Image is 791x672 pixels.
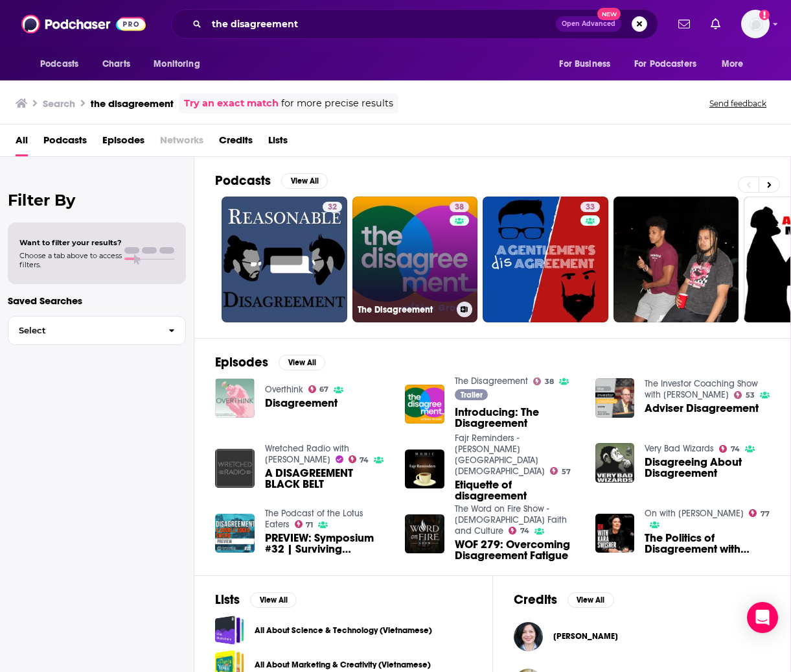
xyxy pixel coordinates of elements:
[514,622,543,651] a: Jennifer Lackey
[215,592,297,608] a: ListsView All
[265,443,349,465] a: Wretched Radio with Todd Friel
[265,508,363,530] a: The Podcast of the Lotus Eaters
[645,443,714,454] a: Very Bad Wizards
[556,16,621,32] button: Open AdvancedNew
[455,407,580,429] a: Introducing: The Disagreement
[553,631,618,642] a: Jennifer Lackey
[215,449,255,488] img: A DISAGREEMENT BLACK BELT
[43,97,75,110] h3: Search
[461,391,483,399] span: Trailer
[349,455,369,463] a: 74
[645,378,758,400] a: The Investor Coaching Show with Paul Winkler
[265,468,390,490] a: A DISAGREEMENT BLACK BELT
[746,392,755,398] span: 53
[144,52,216,77] button: open menu
[483,197,608,322] a: 33
[281,96,393,111] span: for more precise results
[19,251,122,269] span: Choose a tab above to access filters.
[562,21,615,27] span: Open Advanced
[514,592,557,608] h2: Credits
[215,173,328,189] a: PodcastsView All
[509,527,529,534] a: 74
[215,173,271,189] h2: Podcasts
[597,8,621,20] span: New
[102,55,130,73] span: Charts
[741,10,770,38] img: User Profile
[705,13,726,35] a: Show notifications dropdown
[279,355,325,370] button: View All
[171,9,658,39] div: Search podcasts, credits, & more...
[734,391,755,399] a: 53
[759,10,770,20] svg: Add a profile image
[595,378,635,418] img: Adviser Disagreement
[749,509,770,517] a: 77
[358,304,452,315] h3: The Disagreement
[626,52,715,77] button: open menu
[719,445,740,453] a: 74
[215,354,325,370] a: EpisodesView All
[645,457,770,479] a: Disagreeing About Disagreement
[219,130,253,156] a: Credits
[16,130,28,156] a: All
[553,631,618,642] span: [PERSON_NAME]
[268,130,288,156] a: Lists
[567,592,614,608] button: View All
[102,130,144,156] a: Episodes
[455,503,567,536] a: The Word on Fire Show - Catholic Faith and Culture
[713,52,760,77] button: open menu
[306,522,313,528] span: 71
[455,539,580,561] a: WOF 279: Overcoming Disagreement Fatigue
[405,450,444,489] img: Etiquette of disagreement
[722,55,744,73] span: More
[514,592,614,608] a: CreditsView All
[265,384,303,395] a: Overthink
[31,52,95,77] button: open menu
[455,433,545,477] a: Fajr Reminders - Mahmood Habib Masjid and Islamic Center
[352,197,478,322] a: 38The Disagreement
[405,514,444,554] img: WOF 279: Overcoming Disagreement Fatigue
[265,533,390,555] span: PREVIEW: Symposium #32 | Surviving Disagreement
[645,508,744,519] a: On with Kara Swisher
[281,173,328,189] button: View All
[8,191,186,210] h2: Filter By
[595,514,635,553] a: The Politics of Disagreement with Steve Inskeep
[265,398,338,409] a: Disagreement
[215,616,244,645] a: All About Science & Technology (Vietnamese)
[8,326,158,335] span: Select
[222,197,347,322] a: 32
[255,623,432,638] a: All About Science & Technology (Vietnamese)
[328,201,337,214] span: 32
[215,378,255,418] img: Disagreement
[405,385,444,424] img: Introducing: The Disagreement
[21,12,146,36] img: Podchaser - Follow, Share and Rate Podcasts
[295,520,314,528] a: 71
[455,479,580,501] a: Etiquette of disagreement
[215,354,268,370] h2: Episodes
[562,469,571,475] span: 57
[761,511,770,517] span: 77
[747,602,778,633] div: Open Intercom Messenger
[94,52,138,77] a: Charts
[550,467,571,475] a: 57
[595,443,635,483] img: Disagreeing About Disagreement
[215,592,240,608] h2: Lists
[8,294,186,307] p: Saved Searches
[520,528,529,534] span: 74
[645,403,759,414] a: Adviser Disagreement
[514,616,770,657] button: Jennifer LackeyJennifer Lackey
[455,376,528,387] a: The Disagreement
[184,96,279,111] a: Try an exact match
